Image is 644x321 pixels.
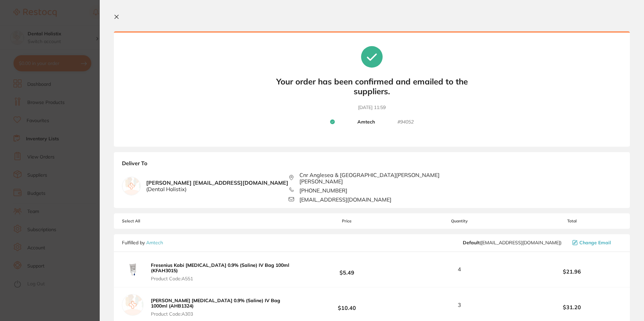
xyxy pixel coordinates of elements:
a: Amtech [146,240,163,246]
button: Change Email [570,240,622,246]
small: # 94052 [397,119,414,125]
span: Product Code: A303 [151,311,295,317]
img: empty.jpg [122,177,140,195]
b: $10.40 [297,299,397,311]
b: Default [463,240,480,246]
span: [EMAIL_ADDRESS][DOMAIN_NAME] [299,197,391,203]
b: [PERSON_NAME] [EMAIL_ADDRESS][DOMAIN_NAME] [146,180,288,192]
span: sales@amtech.co.nz [463,240,561,245]
span: Quantity [397,219,522,223]
button: [PERSON_NAME] [MEDICAL_DATA] 0.9% (Saline) IV Bag 1000ml (AHB1324) Product Code:A303 [149,297,297,317]
span: Price [297,219,397,223]
b: Your order has been confirmed and emailed to the suppliers. [271,77,473,96]
b: Deliver To [122,160,622,172]
span: Total [522,219,622,223]
span: [PHONE_NUMBER] [299,187,347,193]
b: $31.20 [522,304,622,310]
span: Change Email [579,240,611,245]
button: Fresenius Kabi [MEDICAL_DATA] 0.9% (Saline) IV Bag 100ml (KFAH3015) Product Code:A551 [149,262,297,282]
p: Fulfilled by [122,240,163,245]
img: amdpcGJ6Mw [122,259,143,280]
b: $5.49 [297,263,397,276]
img: empty.jpg [122,294,143,316]
span: Select All [122,219,189,223]
b: $21.96 [522,269,622,275]
span: 3 [458,302,461,308]
span: 4 [458,266,461,272]
span: Cnr Anglesea & [GEOGRAPHIC_DATA][PERSON_NAME][PERSON_NAME] [299,172,455,184]
span: ( Dental Holistix ) [146,186,288,192]
span: Product Code: A551 [151,276,295,281]
b: Fresenius Kabi [MEDICAL_DATA] 0.9% (Saline) IV Bag 100ml (KFAH3015) [151,262,289,274]
b: [PERSON_NAME] [MEDICAL_DATA] 0.9% (Saline) IV Bag 1000ml (AHB1324) [151,297,280,309]
b: Amtech [357,119,375,125]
